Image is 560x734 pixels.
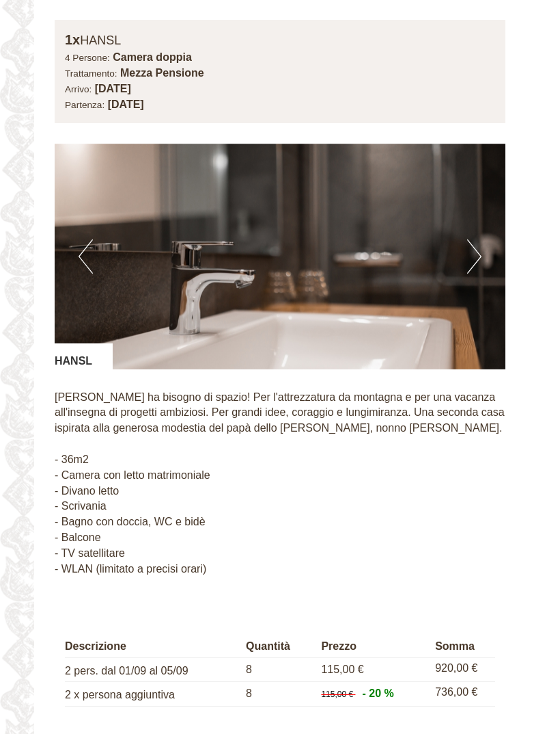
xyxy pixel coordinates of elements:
div: [DATE] [199,10,250,34]
img: image [55,144,505,369]
td: 8 [240,657,316,682]
small: 17:10 [20,66,207,75]
div: HANSL [55,343,113,369]
button: Invia [378,358,449,384]
small: Arrivo: [65,84,92,94]
div: HANSL [65,30,495,50]
div: Buon giorno, come possiamo aiutarla? [10,36,214,78]
small: Trattamento: [65,68,117,79]
small: Partenza: [65,100,104,110]
b: Camera doppia [113,51,192,63]
th: Descrizione [65,636,240,657]
p: [PERSON_NAME] ha bisogno di spazio! Per l'attrezzatura da montagna e per una vacanza all'insegna ... [55,390,505,577]
th: Somma [430,636,495,657]
span: 115,00 € [321,664,363,675]
td: 8 [240,682,316,707]
button: Next [467,239,481,274]
b: 1x [65,32,80,47]
b: [DATE] [95,83,131,94]
span: 115,00 € [321,690,353,699]
span: - 20 % [362,687,393,699]
td: 920,00 € [430,657,495,682]
b: [DATE] [108,99,144,110]
th: Quantità [240,636,316,657]
div: Hotel Gasthof Jochele [20,39,207,50]
button: Previous [79,239,93,274]
td: 736,00 € [430,682,495,707]
small: 4 Persone: [65,53,110,63]
td: 2 pers. dal 01/09 al 05/09 [65,657,240,682]
b: Mezza Pensione [120,67,204,79]
td: 2 x persona aggiuntiva [65,682,240,707]
th: Prezzo [316,636,430,657]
